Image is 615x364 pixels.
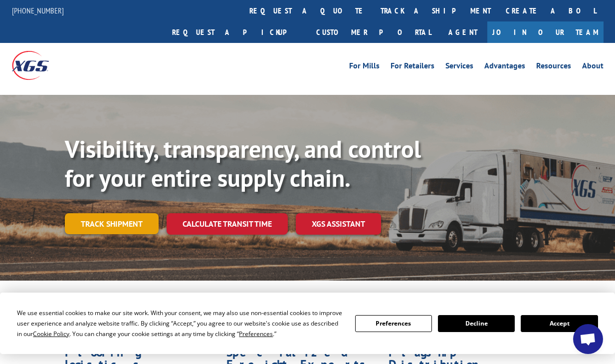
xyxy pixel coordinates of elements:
div: Open chat [573,324,603,354]
a: [PHONE_NUMBER] [12,5,64,15]
div: We use essential cookies to make our site work. With your consent, we may also use non-essential ... [17,308,343,339]
button: Preferences [355,315,432,332]
a: XGS ASSISTANT [296,213,381,235]
span: Cookie Policy [33,330,69,338]
a: For Retailers [391,62,434,73]
a: About [582,62,604,73]
b: Visibility, transparency, and control for your entire supply chain. [65,133,421,193]
a: Track shipment [65,213,159,234]
a: Advantages [484,62,525,73]
a: Request a pickup [165,21,309,43]
a: Calculate transit time [167,213,288,235]
button: Decline [438,315,515,332]
a: Agent [438,21,487,43]
a: Join Our Team [487,21,604,43]
a: Resources [536,62,571,73]
a: Customer Portal [309,21,438,43]
a: For Mills [349,62,380,73]
a: Services [445,62,473,73]
span: Preferences [239,330,273,338]
button: Accept [521,315,598,332]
